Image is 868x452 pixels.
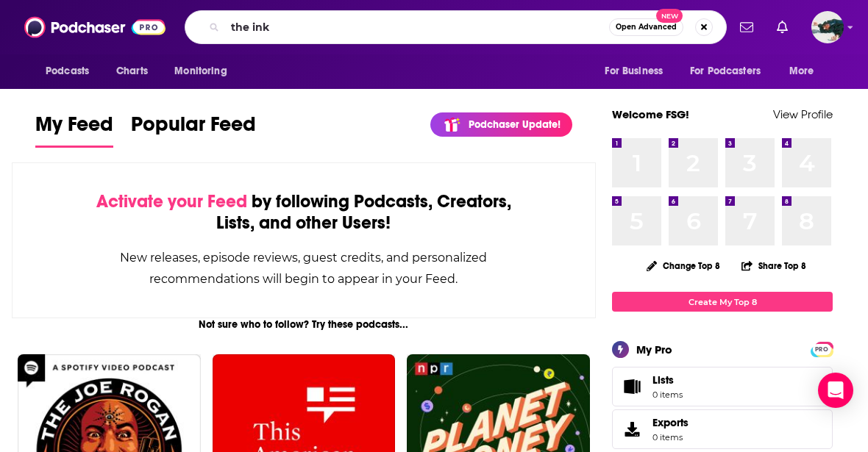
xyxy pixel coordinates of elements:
span: Charts [116,61,148,82]
button: open menu [164,57,246,85]
a: Show notifications dropdown [771,15,794,40]
button: open menu [35,57,108,85]
span: Monitoring [174,61,227,82]
span: 0 items [652,432,689,442]
div: by following Podcasts, Creators, Lists, and other Users! [86,191,522,234]
span: My Feed [35,112,113,146]
button: Change Top 8 [638,257,729,275]
span: For Business [605,61,663,82]
input: Search podcasts, credits, & more... [225,15,609,39]
a: View Profile [773,107,833,121]
a: Exports [612,409,833,449]
span: More [789,61,814,82]
p: Podchaser Update! [469,118,561,131]
button: Share Top 8 [741,251,807,280]
a: Create My Top 8 [612,292,833,312]
div: Not sure who to follow? Try these podcasts... [12,318,596,331]
span: Logged in as fsg.publicity [811,11,844,43]
span: Exports [652,416,689,429]
button: open menu [680,57,782,85]
a: Welcome FSG! [612,107,689,121]
span: New [656,9,683,23]
a: Lists [612,367,833,406]
span: 0 items [652,390,683,400]
img: Podchaser - Follow, Share and Rate Podcasts [24,13,166,41]
button: Open AdvancedNew [609,18,683,36]
button: open menu [779,57,833,85]
div: Search podcasts, credits, & more... [185,10,727,44]
span: Lists [652,373,674,387]
button: open menu [594,57,681,85]
div: Open Intercom Messenger [818,373,853,408]
span: For Podcasters [690,61,761,82]
a: Charts [107,57,157,85]
div: My Pro [636,342,672,356]
span: Open Advanced [616,24,677,31]
span: Popular Feed [131,112,256,146]
button: Show profile menu [811,11,844,43]
span: Activate your Feed [96,190,247,212]
img: User Profile [811,11,844,43]
a: PRO [813,343,830,354]
span: Podcasts [46,61,89,82]
span: Exports [617,419,647,440]
a: Show notifications dropdown [734,15,759,40]
span: PRO [813,344,830,355]
a: Popular Feed [131,112,256,148]
span: Lists [617,376,647,397]
a: My Feed [35,112,113,148]
div: New releases, episode reviews, guest credits, and personalized recommendations will begin to appe... [86,247,522,290]
span: Lists [652,373,683,387]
